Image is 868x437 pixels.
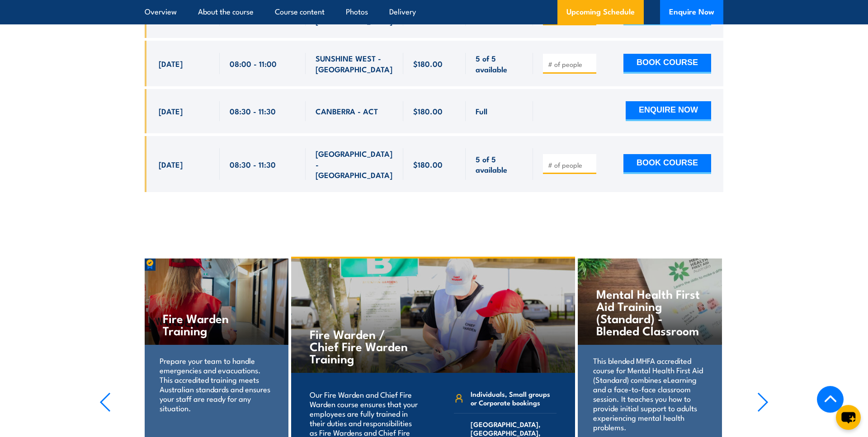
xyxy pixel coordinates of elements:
[476,53,523,74] span: 5 of 5 available
[476,5,523,26] span: 5 of 5 available
[230,106,276,116] span: 08:30 - 11:30
[310,328,416,364] h4: Fire Warden / Chief Fire Warden Training
[316,148,393,180] span: [GEOGRAPHIC_DATA] - [GEOGRAPHIC_DATA]
[163,312,270,336] h4: Fire Warden Training
[230,159,276,169] span: 08:30 - 11:30
[413,106,443,116] span: $180.00
[159,106,183,116] span: [DATE]
[230,58,277,69] span: 08:00 - 11:00
[548,60,593,69] input: # of people
[413,58,443,69] span: $180.00
[476,106,487,116] span: Full
[593,356,707,432] p: This blended MHFA accredited course for Mental Health First Aid (Standard) combines eLearning and...
[316,53,393,74] span: SUNSHINE WEST - [GEOGRAPHIC_DATA]
[413,159,443,169] span: $180.00
[159,58,183,69] span: [DATE]
[623,54,711,74] button: BOOK COURSE
[623,154,711,174] button: BOOK COURSE
[626,101,711,121] button: ENQUIRE NOW
[471,390,557,407] span: Individuals, Small groups or Corporate bookings
[548,160,593,169] input: # of people
[476,154,523,175] span: 5 of 5 available
[160,356,273,413] p: Prepare your team to handle emergencies and evacuations. This accredited training meets Australia...
[836,405,861,430] button: chat-button
[159,159,183,169] span: [DATE]
[596,287,703,336] h4: Mental Health First Aid Training (Standard) - Blended Classroom
[316,106,378,116] span: CANBERRA - ACT
[316,5,393,26] span: EAST ARM - [GEOGRAPHIC_DATA]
